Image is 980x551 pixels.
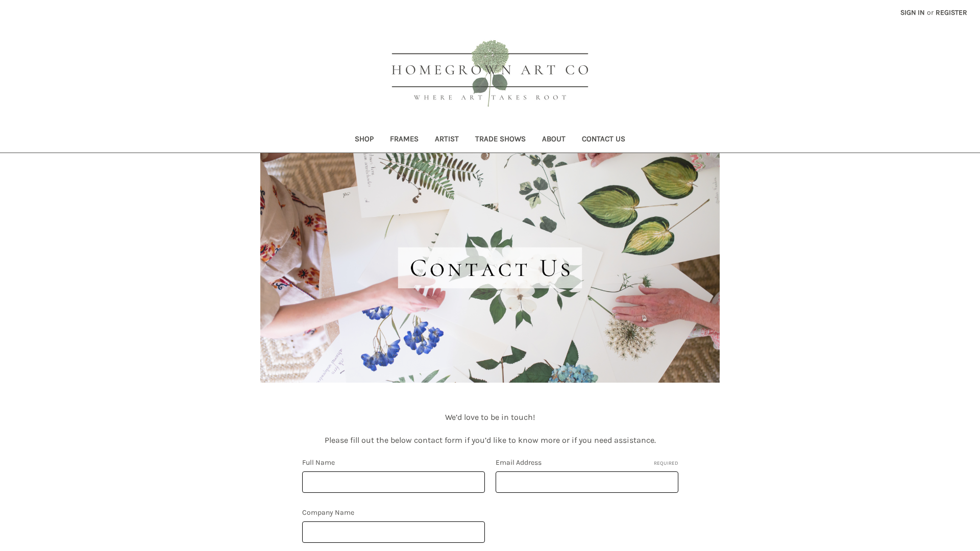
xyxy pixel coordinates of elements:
[574,128,633,153] a: Contact Us
[427,128,467,153] a: Artist
[654,460,678,467] small: Required
[382,128,427,153] a: Frames
[347,128,382,153] a: Shop
[302,457,485,468] label: Full Name
[325,435,656,445] font: Please fill out the below contact form if you’d like to know more or if you need assistance.
[926,7,935,18] span: or
[534,128,574,153] a: About
[496,457,678,468] label: Email Address
[467,128,534,153] a: Trade Shows
[302,507,485,518] label: Company Name
[445,412,535,422] font: We’d love to be in touch!
[375,29,605,120] img: HOMEGROWN ART CO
